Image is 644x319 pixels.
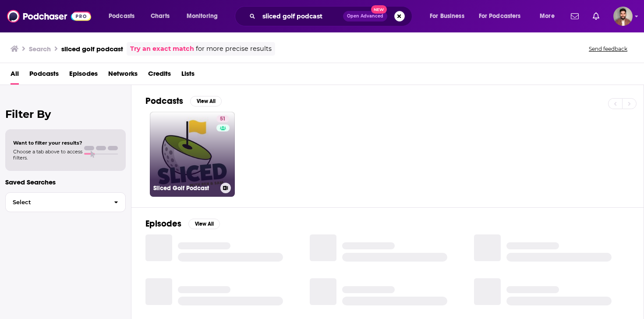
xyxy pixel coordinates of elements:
button: Open AdvancedNew [343,11,387,21]
img: User Profile [613,7,633,26]
span: Podcasts [109,10,134,22]
button: Send feedback [586,45,630,53]
a: EpisodesView All [145,218,220,229]
span: For Podcasters [479,10,521,22]
h3: Sliced Golf Podcast [153,184,217,192]
img: Podchaser - Follow, Share and Rate Podcasts [7,8,91,25]
span: 51 [220,115,226,124]
span: More [540,10,555,22]
a: 51Sliced Golf Podcast [150,112,235,197]
a: Credits [148,67,171,85]
button: open menu [473,9,534,23]
h3: sliced golf podcast [61,45,123,53]
h2: Podcasts [145,96,183,106]
span: For Business [430,10,464,22]
div: Search podcasts, credits, & more... [243,6,421,26]
button: open menu [180,9,229,23]
input: Search podcasts, credits, & more... [259,9,343,23]
a: Charts [145,9,175,23]
span: Open Advanced [347,14,383,18]
span: Choose a tab above to access filters. [13,149,82,161]
span: Logged in as calmonaghan [613,7,633,26]
span: for more precise results [196,44,272,54]
a: All [11,67,19,85]
button: Show profile menu [613,7,633,26]
button: open menu [103,9,146,23]
h3: Search [29,45,51,53]
button: open menu [534,9,566,23]
a: PodcastsView All [145,96,222,106]
span: New [371,5,387,14]
span: Want to filter your results? [13,140,82,146]
a: Podcasts [29,67,59,85]
span: Charts [151,10,170,22]
h2: Filter By [5,108,126,121]
p: Saved Searches [5,178,126,186]
button: View All [190,96,222,106]
a: 51 [216,115,229,122]
a: Try an exact match [130,44,194,54]
a: Episodes [69,67,98,85]
button: View All [188,219,220,229]
a: Networks [108,67,138,85]
button: Select [5,192,126,212]
a: Show notifications dropdown [567,9,582,24]
a: Lists [181,67,195,85]
button: open menu [424,9,475,23]
span: Select [6,199,107,205]
h2: Episodes [145,218,181,229]
span: Monitoring [187,10,218,22]
a: Show notifications dropdown [589,9,603,24]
